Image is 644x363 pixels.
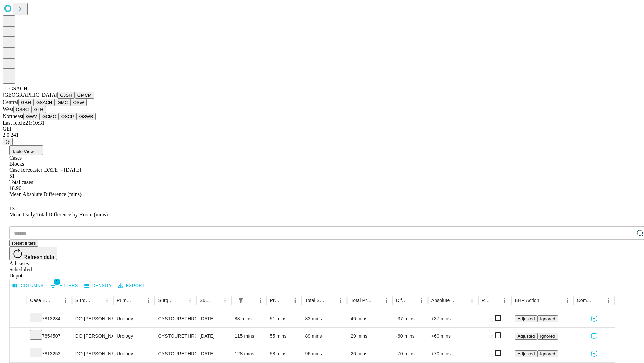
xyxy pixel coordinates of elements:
div: 26 mins [351,345,389,362]
button: Expand [13,331,23,342]
span: Mean Absolute Difference (mins) [9,191,82,197]
button: Menu [61,296,70,305]
button: Refresh data [9,247,57,260]
span: [GEOGRAPHIC_DATA] [3,92,57,98]
div: -70 mins [396,345,425,362]
span: Northeast [3,113,23,119]
div: Difference [396,298,407,303]
div: Case Epic Id [30,298,51,303]
div: 96 mins [305,345,344,362]
div: Primary Service [117,298,133,303]
div: [DATE] [200,345,228,362]
div: DO [PERSON_NAME] [75,310,110,327]
span: 18.96 [9,185,21,191]
div: Urology [117,310,151,327]
button: Menu [144,296,153,305]
button: GMC [55,99,70,106]
button: GLH [31,106,46,113]
div: 115 mins [235,328,263,345]
button: Adjusted [515,333,537,340]
div: 88 mins [235,310,263,327]
div: DO [PERSON_NAME] [75,345,110,362]
button: Menu [256,296,265,305]
button: Sort [540,296,549,305]
div: Surgery Name [158,298,175,303]
div: Scheduled In Room Duration [235,298,235,303]
span: [DATE] - [DATE] [42,167,81,173]
span: Refresh data [23,254,54,260]
button: Menu [185,296,195,305]
button: GSACH [34,99,55,106]
div: Urology [117,328,151,345]
span: Total cases [9,179,33,185]
div: 58 mins [270,345,299,362]
button: OSCP [59,113,77,120]
div: 2.0.241 [3,132,641,138]
span: Adjusted [517,334,535,339]
span: Ignored [540,334,555,339]
div: Comments [577,298,594,303]
button: Menu [220,296,230,305]
div: 128 mins [235,345,263,362]
button: Menu [467,296,477,305]
span: @ [5,139,10,144]
div: 89 mins [305,328,344,345]
button: Sort [176,296,185,305]
div: Surgeon Name [75,298,92,303]
div: [DATE] [200,310,228,327]
button: Sort [327,296,336,305]
button: Menu [417,296,426,305]
div: 55 mins [270,328,299,345]
button: Expand [13,348,23,360]
button: GBH [18,99,34,106]
button: Sort [408,296,417,305]
div: -60 mins [396,328,425,345]
div: Total Scheduled Duration [305,298,326,303]
button: GMCM [75,92,94,99]
button: OSW [71,99,87,106]
div: 7813253 [30,345,69,362]
button: Menu [102,296,112,305]
button: Sort [93,296,102,305]
div: +70 mins [431,345,475,362]
button: Sort [281,296,290,305]
button: @ [3,138,13,145]
button: GSWB [77,113,96,120]
span: Adjusted [517,316,535,321]
div: Resolved in EHR [482,298,490,303]
button: Show filters [48,280,80,291]
button: Reset filters [9,240,38,247]
div: Surgery Date [200,298,210,303]
div: 7854507 [30,328,69,345]
div: Predicted In Room Duration [270,298,281,303]
div: 7813284 [30,310,69,327]
span: Ignored [540,316,555,321]
div: 29 mins [351,328,389,345]
button: Sort [134,296,144,305]
div: EHR Action [515,298,539,303]
span: Case forecaster [9,167,42,173]
button: Export [116,281,146,291]
button: GCMC [40,113,59,120]
button: OSSC [13,106,32,113]
button: Menu [604,296,613,305]
button: Density [83,281,114,291]
button: Sort [594,296,604,305]
div: CYSTOURETHROSCOPY [MEDICAL_DATA] WITH [MEDICAL_DATA] AND [MEDICAL_DATA] INSERTION [158,328,193,345]
span: 51 [9,173,15,179]
div: Urology [117,345,151,362]
button: Show filters [236,296,246,305]
div: 1 active filter [236,296,246,305]
div: Absolute Difference [431,298,457,303]
button: Ignored [537,333,558,340]
div: -37 mins [396,310,425,327]
button: Menu [290,296,300,305]
button: Menu [382,296,391,305]
div: DO [PERSON_NAME] [75,328,110,345]
div: GEI [3,126,641,132]
span: GSACH [9,86,28,91]
button: Table View [9,145,43,155]
span: Last fetch: 21:10:31 [3,120,45,126]
button: Expand [13,313,23,325]
button: Ignored [537,350,558,357]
